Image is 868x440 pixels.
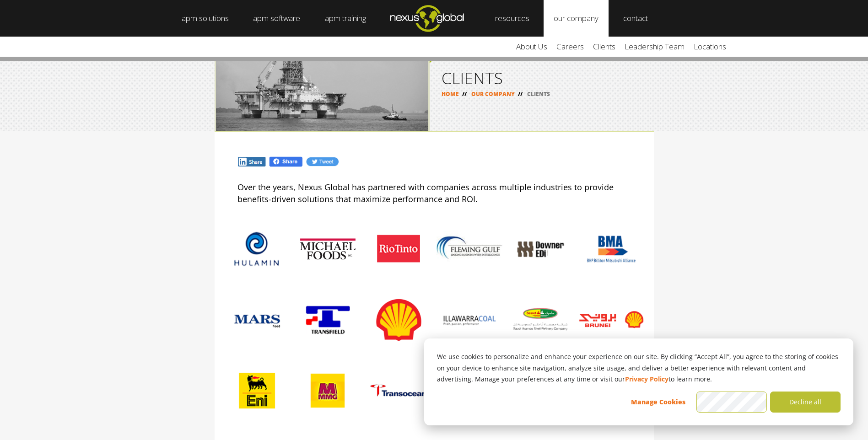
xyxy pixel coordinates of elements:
[366,287,432,353] img: client_logos_shell
[696,392,767,413] button: Accept all
[512,37,552,57] a: about us
[295,358,361,424] img: mmg
[437,351,841,385] p: We use cookies to personalize and enhance your experience on our site. By clicking “Accept All”, ...
[552,37,588,57] a: careers
[306,156,339,167] img: Tw.jpg
[366,216,432,282] img: riotinto
[295,216,361,282] img: client_logos_michael_foods
[269,156,303,167] img: Fb.png
[588,37,620,57] a: clients
[224,358,290,424] img: eni
[471,90,515,98] a: OUR COMPANY
[437,216,503,282] img: fleming_gulf1
[237,156,267,167] img: In.jpg
[507,216,574,282] img: downer_edi
[515,90,526,98] span: //
[620,37,689,57] a: leadership team
[437,287,503,353] img: illawarra_coal
[424,338,853,425] div: Cookie banner
[224,216,290,282] img: hulamin
[578,287,645,353] img: bsp_logo_hd
[442,70,642,86] h1: CLIENTS
[459,90,470,98] span: //
[578,216,645,282] img: bhpbilliton_mitsubushi_alliance
[625,374,669,385] a: Privacy Policy
[366,358,432,424] img: transocean
[295,287,361,353] img: transfield
[689,37,731,57] a: locations
[442,90,459,98] a: HOME
[770,392,841,413] button: Decline all
[623,392,693,413] button: Manage Cookies
[507,287,574,353] img: sasref
[237,181,631,205] p: Over the years, Nexus Global has partnered with companies across multiple industries to provide b...
[224,287,290,353] img: mars_food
